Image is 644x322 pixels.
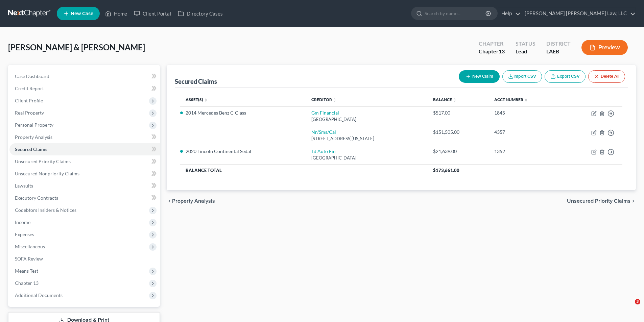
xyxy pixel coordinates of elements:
div: LAEB [546,48,571,55]
a: Balance unfold_more [433,97,457,102]
i: unfold_more [204,98,208,102]
div: 4357 [494,129,557,135]
div: District [546,40,571,48]
span: Income [15,219,30,225]
span: Chapter 13 [15,280,39,286]
span: 3 [635,299,640,304]
div: Status [516,40,535,48]
a: Case Dashboard [9,70,160,82]
span: Means Test [15,268,38,274]
span: Property Analysis [172,198,215,204]
span: Executory Contracts [15,195,58,201]
iframe: Intercom live chat [621,299,637,315]
input: Search by name... [425,7,486,20]
a: Acct Number unfold_more [494,97,528,102]
div: $151,505.00 [433,129,483,135]
span: Property Analysis [15,134,52,140]
span: Expenses [15,231,34,237]
button: Unsecured Priority Claims chevron_right [567,198,636,204]
div: Chapter [479,48,505,55]
button: chevron_left Property Analysis [167,198,215,204]
span: $173,661.00 [433,168,459,173]
i: unfold_more [453,98,457,102]
i: unfold_more [524,98,528,102]
a: Secured Claims [9,143,160,155]
a: Unsecured Priority Claims [9,155,160,168]
a: Export CSV [545,70,586,83]
a: Credit Report [9,82,160,95]
div: $517.00 [433,109,483,116]
i: unfold_more [333,98,337,102]
i: chevron_right [630,198,636,204]
span: Case Dashboard [15,73,49,79]
button: New Claim [459,70,500,83]
div: 1352 [494,148,557,155]
a: [PERSON_NAME] [PERSON_NAME] Law, LLC [521,7,636,20]
div: Lead [516,48,535,55]
div: $21,639.00 [433,148,483,155]
div: [GEOGRAPHIC_DATA] [311,155,422,161]
a: Td Auto Fin [311,148,336,154]
span: Credit Report [15,85,44,91]
span: Personal Property [15,122,53,128]
i: chevron_left [167,198,172,204]
a: Lawsuits [9,180,160,192]
a: Unsecured Nonpriority Claims [9,168,160,180]
a: Nr/Sms/Cal [311,129,336,135]
div: [GEOGRAPHIC_DATA] [311,116,422,123]
span: New Case [71,11,93,16]
li: 2020 Lincoln Continental Sedal [186,148,301,155]
span: SOFA Review [15,256,43,262]
a: Directory Cases [174,7,226,20]
a: Home [102,7,130,20]
span: Miscellaneous [15,244,45,249]
span: [PERSON_NAME] & [PERSON_NAME] [8,42,145,52]
span: Unsecured Nonpriority Claims [15,171,79,176]
span: Unsecured Priority Claims [15,158,71,164]
button: Preview [581,40,628,55]
a: Creditor unfold_more [311,97,337,102]
a: Executory Contracts [9,192,160,204]
div: Secured Claims [175,77,217,85]
a: SOFA Review [9,253,160,265]
a: Help [498,7,521,20]
button: Delete All [588,70,625,83]
th: Balance Total [180,164,427,176]
span: 13 [499,48,505,54]
div: 1845 [494,109,557,116]
a: Property Analysis [9,131,160,143]
span: Additional Documents [15,292,63,298]
span: Secured Claims [15,146,47,152]
li: 2014 Mercedes Benz C-Class [186,109,301,116]
a: Gm Financial [311,110,339,116]
button: Import CSV [502,70,542,83]
a: Asset(s) unfold_more [186,97,208,102]
span: Unsecured Priority Claims [567,198,630,204]
span: Real Property [15,110,44,116]
a: Client Portal [130,7,174,20]
div: [STREET_ADDRESS][US_STATE] [311,135,422,142]
span: Lawsuits [15,183,33,189]
span: Codebtors Insiders & Notices [15,207,76,213]
span: Client Profile [15,98,43,103]
div: Chapter [479,40,505,48]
